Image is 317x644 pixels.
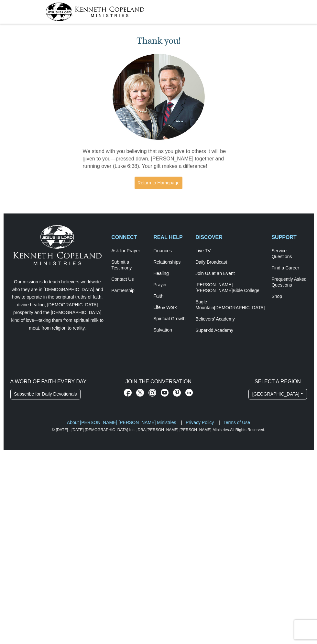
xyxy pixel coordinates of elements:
a: DBA [PERSON_NAME] [PERSON_NAME] Ministries. [138,428,230,432]
a: © [DATE] - [DATE] [52,428,83,432]
a: Life & Work [153,305,189,311]
a: Superkid Academy [195,328,265,333]
a: Believers’ Academy [195,316,265,322]
h2: SUPPORT [271,234,307,240]
img: kcm-header-logo.svg [46,3,145,21]
a: Find a Career [271,265,307,271]
button: [GEOGRAPHIC_DATA] [248,389,307,400]
a: Daily Broadcast [195,259,265,265]
a: Shop [271,294,307,300]
a: Eagle Mountain[DEMOGRAPHIC_DATA] [195,299,265,311]
img: Kenneth and Gloria [111,52,206,141]
a: Faith [153,293,189,299]
h2: Select A Region [248,378,307,385]
a: Service Questions [271,248,307,260]
a: Return to Homepage [135,177,182,189]
a: About [PERSON_NAME] [PERSON_NAME] Ministries [67,420,176,425]
a: Salvation [153,327,189,333]
p: We stand with you believing that as you give to others it will be given to you—pressed down, [PER... [83,148,235,170]
a: Ask for Prayer [111,248,147,254]
a: Terms of Use [224,420,250,425]
a: Privacy Policy [186,420,214,425]
span: A Word of Faith Every Day [10,379,87,384]
a: Live TV [195,248,265,254]
h1: Thank you! [83,36,235,46]
a: Spiritual Growth [153,316,189,322]
a: Frequently AskedQuestions [271,277,307,288]
a: Healing [153,271,189,277]
a: [DEMOGRAPHIC_DATA] Inc., [85,428,137,432]
h2: Join The Conversation [111,378,206,385]
span: [DEMOGRAPHIC_DATA] [214,305,265,310]
h2: DISCOVER [195,234,265,240]
a: [PERSON_NAME] [PERSON_NAME]Bible College [195,282,265,294]
a: Subscribe for Daily Devotionals [10,389,81,400]
a: Partnership [111,288,147,294]
a: Submit a Testimony [111,259,147,271]
a: Finances [153,248,189,254]
span: Bible College [233,288,259,293]
h2: REAL HELP [153,234,189,240]
a: Relationships [153,259,189,265]
p: All Rights Reserved. [10,427,307,433]
a: Join Us at an Event [195,271,265,277]
a: Prayer [153,282,189,288]
a: Contact Us [111,277,147,282]
h2: CONNECT [111,234,147,240]
p: Our mission is to teach believers worldwide who they are in [DEMOGRAPHIC_DATA] and how to operate... [10,278,105,332]
img: Kenneth Copeland Ministries [13,225,102,265]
